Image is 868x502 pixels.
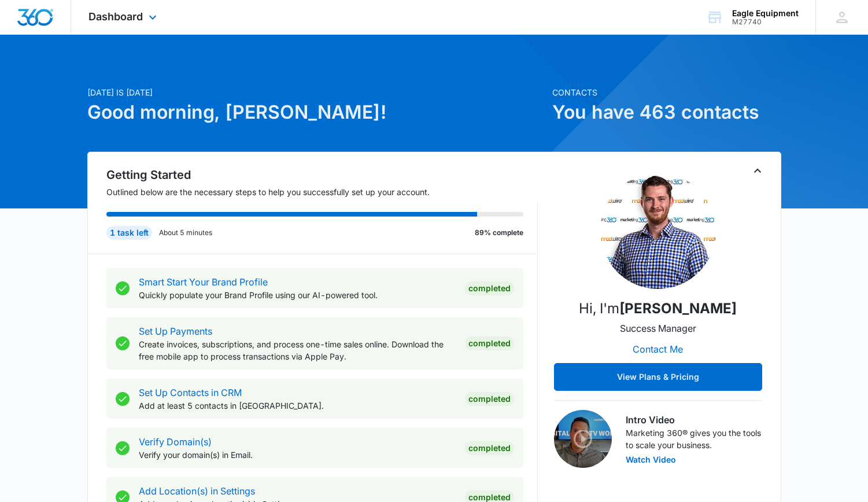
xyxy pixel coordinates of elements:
h2: Getting Started [106,166,538,184]
p: Quickly populate your Brand Profile using our AI-powered tool. [139,289,456,301]
a: Verify Domain(s) [139,436,212,448]
div: account name [732,9,799,18]
div: Completed [465,441,514,455]
p: Create invoices, subscriptions, and process one-time sales online. Download the free mobile app t... [139,338,456,362]
p: Add at least 5 contacts in [GEOGRAPHIC_DATA]. [139,400,456,412]
p: About 5 minutes [159,228,212,238]
button: View Plans & Pricing [554,363,762,391]
button: Toggle Collapse [751,164,764,178]
div: Completed [465,281,514,295]
div: Completed [465,336,514,350]
strong: [PERSON_NAME] [619,300,737,317]
p: [DATE] is [DATE] [87,86,545,98]
div: 1 task left [106,226,152,240]
p: Outlined below are the necessary steps to help you successfully set up your account. [106,186,538,198]
div: account id [732,18,799,26]
a: Set Up Payments [139,325,212,337]
h1: Good morning, [PERSON_NAME]! [87,98,545,126]
a: Add Location(s) in Settings [139,485,255,497]
span: Dashboard [88,10,143,23]
h1: You have 463 contacts [552,98,781,126]
p: Verify your domain(s) in Email. [139,449,456,461]
a: Smart Start Your Brand Profile [139,276,268,288]
p: Hi, I'm [579,298,737,319]
div: Completed [465,392,514,406]
a: Set Up Contacts in CRM [139,387,242,398]
img: Intro Video [554,410,612,468]
h3: Intro Video [626,413,762,427]
p: 89% complete [475,228,523,238]
p: Contacts [552,86,781,98]
img: Chris Johns [600,173,716,289]
p: Marketing 360® gives you the tools to scale your business. [626,427,762,451]
button: Contact Me [621,335,695,363]
p: Success Manager [620,321,696,335]
button: Watch Video [626,456,676,464]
